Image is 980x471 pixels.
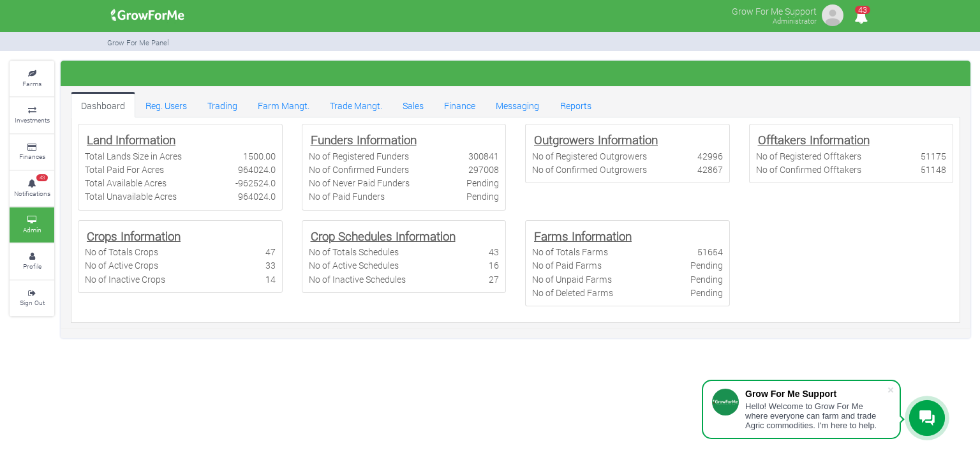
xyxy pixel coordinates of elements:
div: No of Confirmed Funders [309,163,409,176]
i: Notifications [849,3,873,31]
div: No of Inactive Crops [85,273,165,286]
div: No of Registered Outgrowers [532,149,647,163]
a: Finance [434,92,486,117]
small: Grow For Me Panel [107,38,169,47]
b: Funders Information [311,131,417,147]
a: Dashboard [71,92,135,117]
div: 51654 [697,245,723,258]
a: Profile [10,244,54,279]
div: No of Paid Funders [309,190,385,203]
div: -962524.0 [235,176,276,190]
div: No of Active Schedules [309,258,399,272]
div: No of Inactive Schedules [309,273,406,286]
div: No of Registered Offtakers [756,149,861,163]
b: Crop Schedules Information [311,228,456,244]
img: growforme image [820,3,845,28]
a: Investments [10,98,54,133]
b: Crops Information [87,228,181,244]
div: 27 [489,273,499,286]
a: Trade Mangt. [320,92,392,117]
div: Pending [466,190,499,203]
div: Pending [466,176,499,190]
div: No of Registered Funders [309,149,409,163]
b: Land Information [87,131,175,147]
div: No of Totals Schedules [309,245,399,258]
a: Farm Mangt. [248,92,320,117]
div: No of Never Paid Funders [309,176,410,190]
div: 42867 [697,163,723,176]
a: Sign Out [10,281,54,316]
div: 42996 [697,149,723,163]
div: Total Paid For Acres [85,163,164,176]
div: No of Confirmed Outgrowers [532,163,647,176]
a: Messaging [486,92,549,117]
div: No of Unpaid Farms [532,273,612,286]
a: Trading [197,92,248,117]
a: Finances [10,135,54,170]
b: Offtakers Information [758,131,870,147]
div: Pending [690,258,723,272]
a: 43 Notifications [10,171,54,206]
small: Farms [22,79,41,88]
div: 51148 [921,163,946,176]
div: Total Unavailable Acres [85,190,177,203]
small: Sign Out [20,298,45,307]
div: No of Confirmed Offtakers [756,163,861,176]
div: Hello! Welcome to Grow For Me where everyone can farm and trade Agric commodities. I'm here to help. [745,401,887,430]
b: Farms Information [534,228,632,244]
small: Administrator [773,16,817,26]
a: Admin [10,207,54,243]
div: 51175 [921,149,946,163]
a: Reports [550,92,602,117]
div: Pending [690,273,723,286]
small: Notifications [14,189,50,198]
small: Profile [23,262,41,271]
img: growforme image [107,3,189,28]
div: 43 [489,245,499,258]
div: No of Totals Crops [85,245,158,258]
div: 964024.0 [238,163,276,176]
div: 16 [489,258,499,272]
div: No of Active Crops [85,258,158,272]
div: 297008 [468,163,499,176]
div: 47 [265,245,276,258]
div: 14 [265,273,276,286]
small: Finances [19,152,45,161]
p: Grow For Me Support [732,3,817,18]
a: Farms [10,61,54,96]
a: 43 [849,12,873,24]
a: Sales [392,92,434,117]
div: 300841 [468,149,499,163]
div: Pending [690,286,723,299]
div: Total Available Acres [85,176,167,190]
span: 43 [36,174,48,182]
div: No of Deleted Farms [532,286,613,299]
div: Grow For Me Support [745,389,887,399]
b: Outgrowers Information [534,131,658,147]
span: 43 [855,6,870,14]
div: 964024.0 [238,190,276,203]
div: Total Lands Size in Acres [85,149,182,163]
div: No of Paid Farms [532,258,602,272]
div: 1500.00 [243,149,276,163]
div: 33 [265,258,276,272]
div: No of Totals Farms [532,245,608,258]
small: Investments [15,116,50,124]
a: Reg. Users [135,92,197,117]
small: Admin [23,225,41,234]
